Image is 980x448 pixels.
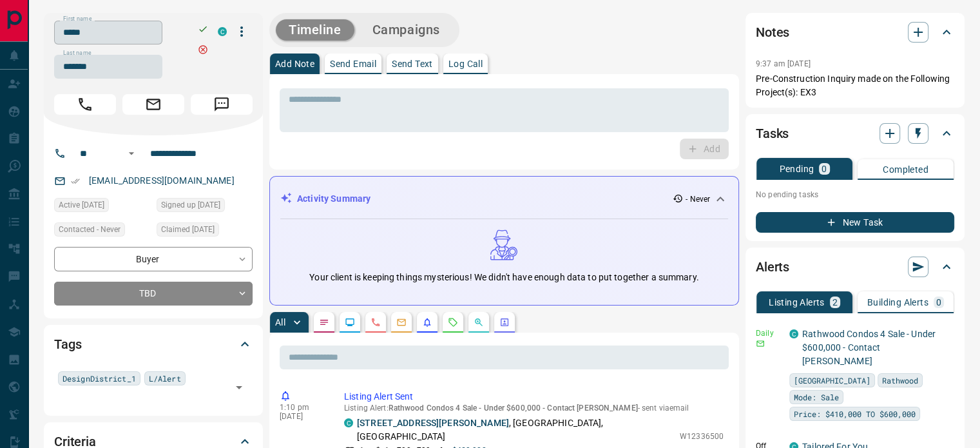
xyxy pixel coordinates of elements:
p: Daily [756,327,782,339]
p: [DATE] [280,412,325,421]
div: Buyer [54,247,253,271]
h2: Tags [54,334,81,355]
label: Last name [63,49,91,57]
p: 1:10 pm [280,403,325,412]
div: Alerts [756,251,954,282]
p: Log Call [448,59,483,68]
button: New Task [756,212,954,233]
div: Thu Nov 09 2023 [54,198,150,216]
p: 0 [821,164,827,173]
span: Active [DATE] [59,199,104,211]
p: Pre-Construction Inquiry made on the Following Project(s): EX3 [756,72,954,99]
div: TBD [54,282,253,306]
svg: Requests [448,317,458,327]
p: Pending [779,164,814,173]
span: DesignDistrict_1 [62,372,136,385]
span: Call [54,94,116,115]
svg: Notes [319,317,329,327]
span: Email [122,94,184,115]
a: [EMAIL_ADDRESS][DOMAIN_NAME] [89,175,235,186]
p: Listing Alert : - sent via email [344,404,724,413]
svg: Calls [370,317,381,327]
span: L/Alert [149,372,181,385]
p: Your client is keeping things mysterious! We didn't have enough data to put together a summary. [309,271,698,284]
svg: Email Verified [71,177,80,186]
svg: Agent Actions [499,317,510,327]
p: Listing Alert Sent [344,390,724,404]
p: Send Text [392,59,433,68]
span: Price: $410,000 TO $600,000 [794,407,916,420]
span: Rathwood Condos 4 Sale - Under $600,000 - Contact [PERSON_NAME] [389,404,638,413]
span: Mode: Sale [794,391,839,404]
div: condos.ca [789,329,798,338]
p: No pending tasks [756,185,954,204]
span: Message [191,94,253,115]
button: Open [124,146,139,161]
svg: Lead Browsing Activity [345,317,355,327]
label: First name [63,15,91,23]
p: , [GEOGRAPHIC_DATA], [GEOGRAPHIC_DATA] [357,416,673,443]
p: W12336500 [680,431,724,442]
p: 9:37 am [DATE] [756,59,811,68]
h2: Tasks [756,123,789,144]
div: condos.ca [218,27,227,36]
h2: Alerts [756,257,789,277]
p: All [275,318,285,327]
div: Sun Apr 21 2019 [157,198,253,216]
p: 0 [936,298,941,307]
svg: Listing Alerts [422,317,432,327]
h2: Notes [756,22,789,43]
div: Tasks [756,118,954,149]
span: [GEOGRAPHIC_DATA] [794,374,870,387]
p: Add Note [275,59,314,68]
div: Tue Apr 30 2019 [157,222,253,240]
div: Tags [54,329,253,360]
button: Timeline [276,19,354,41]
p: Building Alerts [867,298,928,307]
svg: Email [756,339,765,348]
p: 2 [832,298,838,307]
div: Notes [756,17,954,48]
p: - Never [686,193,710,205]
span: Claimed [DATE] [161,223,215,236]
span: Contacted - Never [59,223,120,236]
svg: Opportunities [474,317,484,327]
p: Completed [883,165,928,174]
button: Open [230,378,248,396]
svg: Emails [396,317,407,327]
a: Rathwood Condos 4 Sale - Under $600,000 - Contact [PERSON_NAME] [802,329,936,366]
span: Signed up [DATE] [161,199,220,211]
div: condos.ca [344,418,353,427]
span: Rathwood [882,374,918,387]
button: Campaigns [360,19,453,41]
p: Listing Alerts [769,298,825,307]
p: Send Email [330,59,376,68]
a: [STREET_ADDRESS][PERSON_NAME] [357,418,509,428]
div: Activity Summary- Never [280,187,728,211]
p: Activity Summary [297,192,370,206]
